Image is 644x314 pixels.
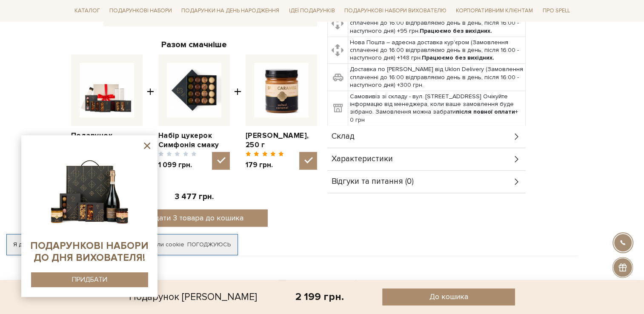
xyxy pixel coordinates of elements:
[429,292,468,302] span: До кошика
[158,131,230,150] a: Набір цукерок Симфонія смаку
[332,133,355,140] span: Склад
[246,131,317,150] a: [PERSON_NAME], 250 г
[422,54,494,61] b: Працюємо без вихідних.
[7,241,238,248] div: Я дозволяю [DOMAIN_NAME] використовувати
[187,241,231,248] a: Погоджуюсь
[382,288,515,305] button: До кошика
[147,54,154,169] span: +
[341,3,450,18] a: Подарункові набори вихователю
[71,131,143,150] a: Подарунок [PERSON_NAME]
[175,192,214,202] span: 3 477 грн.
[348,37,525,64] td: Нова Пошта – адресна доставка кур'єром (Замовлення сплаченні до 16:00 відправляємо день в день, п...
[80,63,134,117] img: Подарунок Віллі Вонки
[234,54,241,169] span: +
[420,27,492,34] b: Працюємо без вихідних.
[348,10,525,37] td: Нова Пошта – відділення або поштомат (Замовлення сплаченні до 16:00 відправляємо день в день, піс...
[158,160,197,170] span: 1 099 грн.
[246,160,284,170] span: 179 грн.
[348,64,525,91] td: Доставка по [PERSON_NAME] від Uklon Delivery (Замовлення сплаченні до 16:00 відправляємо день в д...
[106,4,175,17] a: Подарункові набори
[178,4,283,17] a: Подарунки на День народження
[71,39,317,50] div: Разом смачніше
[456,108,515,115] b: після повної оплати
[539,4,573,17] a: Про Spell
[254,63,309,117] img: Карамель солона, 250 г
[348,91,525,126] td: Самовивіз зі складу - вул. [STREET_ADDRESS] Очікуйте інформацію від менеджера, коли ваше замовлен...
[129,288,257,305] div: Подарунок [PERSON_NAME]
[332,178,414,186] span: Відгуки та питання (0)
[76,277,568,294] div: Топ продажів
[146,241,184,248] a: файли cookie
[167,63,221,117] img: Набір цукерок Симфонія смаку
[120,209,268,227] button: Додати 3 товара до кошика
[285,4,338,17] a: Ідеї подарунків
[332,155,393,163] span: Характеристики
[295,290,344,303] div: 2 199 грн.
[71,4,103,17] a: Каталог
[452,3,536,18] a: Корпоративним клієнтам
